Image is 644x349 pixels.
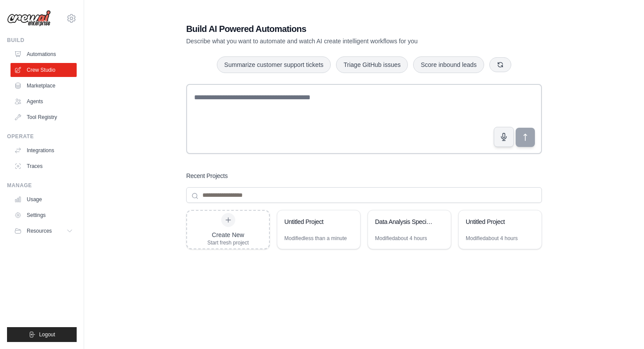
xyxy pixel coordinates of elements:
button: Triage GitHub issues [336,56,408,73]
button: Summarize customer support tickets [217,56,331,73]
h3: Recent Projects [186,171,228,180]
div: Data Analysis Specialist [375,217,435,226]
img: Logo [7,10,51,27]
button: Logout [7,327,77,342]
div: Start fresh project [207,239,249,246]
div: Untitled Project [466,217,526,226]
a: Traces [11,159,77,173]
a: Usage [11,192,77,206]
a: Tool Registry [11,110,77,124]
div: Create New [207,230,249,239]
a: Crew Studio [11,63,77,77]
a: Marketplace [11,79,77,93]
span: Logout [39,331,55,338]
button: Click to speak your automation idea [494,127,514,147]
span: Resources [27,227,52,234]
div: Operate [7,133,77,140]
button: Score inbound leads [413,56,484,73]
button: Resources [11,224,77,238]
div: Modified less than a minute [284,235,347,242]
div: Build [7,37,77,44]
div: Untitled Project [284,217,344,226]
div: Modified about 4 hours [466,235,518,242]
div: Manage [7,182,77,189]
a: Agents [11,94,77,108]
p: Describe what you want to automate and watch AI create intelligent workflows for you [186,37,481,45]
a: Integrations [11,143,77,157]
a: Settings [11,208,77,222]
button: Get new suggestions [489,57,511,72]
a: Automations [11,47,77,61]
div: Modified about 4 hours [375,235,427,242]
h1: Build AI Powered Automations [186,23,481,35]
